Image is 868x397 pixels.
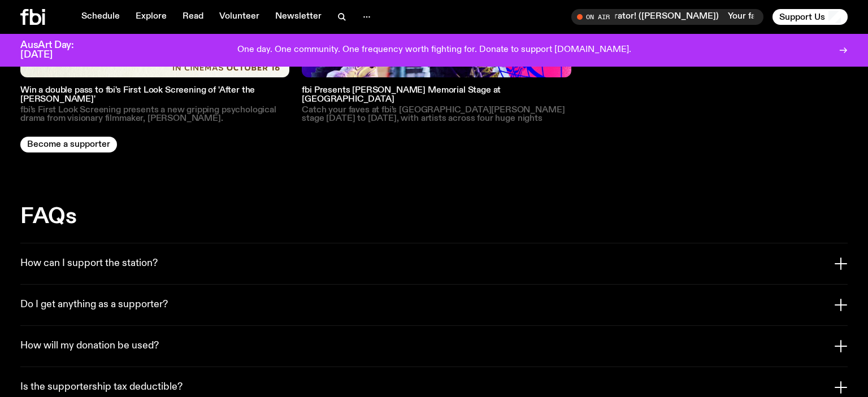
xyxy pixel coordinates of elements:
[20,381,183,394] h3: Is the supportership tax deductible?
[212,9,266,25] a: Volunteer
[20,137,117,152] button: Become a supporter
[176,9,210,25] a: Read
[302,106,571,123] p: Catch your faves at fbi's [GEOGRAPHIC_DATA][PERSON_NAME] stage [DATE] to [DATE], with artists acr...
[237,45,631,55] p: One day. One community. One frequency worth fighting for. Donate to support [DOMAIN_NAME].
[20,86,289,103] h3: Win a double pass to fbi's First Look Screening of 'After the [PERSON_NAME]'
[20,106,289,123] p: fbi's First Look Screening presents a new gripping psychological drama from visionary filmmaker, ...
[20,326,848,367] button: How will my donation be used?
[20,340,159,352] h3: How will my donation be used?
[20,258,158,270] h3: How can I support the station?
[268,9,328,25] a: Newsletter
[20,285,848,325] button: Do I get anything as a supporter?
[20,41,93,60] h3: AusArt Day: [DATE]
[129,9,173,25] a: Explore
[20,243,848,284] button: How can I support the station?
[571,9,763,25] button: On AirYour fav illustrators’ fav illustrator! ([PERSON_NAME])Your fav illustrators’ fav illustrat...
[20,207,848,227] h2: FAQs
[302,86,571,103] h3: fbi Presents [PERSON_NAME] Memorial Stage at [GEOGRAPHIC_DATA]
[779,12,825,22] span: Support Us
[772,9,848,25] button: Support Us
[20,299,168,311] h3: Do I get anything as a supporter?
[75,9,127,25] a: Schedule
